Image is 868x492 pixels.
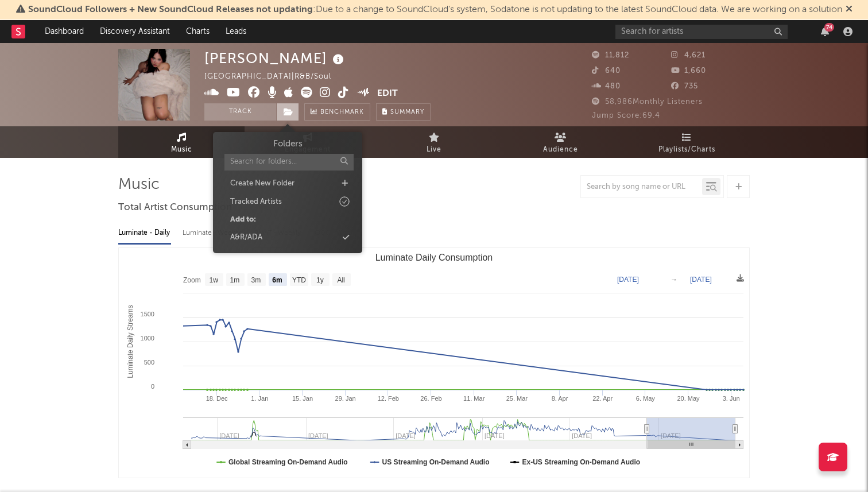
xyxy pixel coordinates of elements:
div: Add to: [230,214,256,226]
text: Global Streaming On-Demand Audio [228,458,348,466]
text: 0 [151,383,154,390]
text: Luminate Daily Streams [126,305,134,378]
text: 1y [316,276,324,284]
span: Dismiss [846,5,852,14]
div: Tracked Artists [230,196,282,208]
a: Charts [178,20,218,43]
text: Zoom [183,276,201,284]
span: Audience [543,143,578,157]
button: Edit [377,87,398,101]
text: 3. Jun [723,395,740,402]
text: 29. Jan [335,395,356,402]
a: Music [118,126,245,158]
svg: Luminate Daily Consumption [119,248,749,478]
text: [DATE] [690,276,712,284]
span: 1,660 [671,67,706,75]
input: Search by song name or URL [581,183,702,192]
text: US Streaming On-Demand Audio [382,458,490,466]
text: 15. Jan [292,395,313,402]
text: 11. Mar [463,395,485,402]
div: Luminate - Weekly [183,223,243,243]
div: [PERSON_NAME] [204,49,347,68]
a: Live [371,126,497,158]
text: [DATE] [617,276,639,284]
text: 18. Dec [206,395,228,402]
text: 1. Jan [251,395,268,402]
span: Summary [390,109,424,115]
a: Benchmark [304,103,370,121]
span: Live [427,143,441,157]
button: 74 [821,27,829,36]
text: YTD [292,276,306,284]
span: Music [171,143,192,157]
text: 1000 [141,335,154,342]
text: → [671,276,677,284]
text: 500 [144,359,154,366]
div: A&R/ADA [230,232,262,243]
a: Engagement [245,126,371,158]
div: 74 [824,23,834,32]
h3: Folders [273,138,302,151]
span: : Due to a change to SoundCloud's system, Sodatone is not updating to the latest SoundCloud data.... [28,5,842,14]
a: Discovery Assistant [92,20,178,43]
text: Ex-US Streaming On-Demand Audio [522,458,641,466]
text: 8. Apr [552,395,568,402]
span: Playlists/Charts [658,143,715,157]
span: Jump Score: 69.4 [592,112,660,119]
div: Create New Folder [230,178,294,189]
text: 20. May [677,395,700,402]
text: 1500 [141,311,154,317]
span: 640 [592,67,621,75]
a: Audience [497,126,623,158]
a: Playlists/Charts [623,126,750,158]
text: 6. May [636,395,656,402]
span: Total Artist Consumption [118,201,232,215]
span: 4,621 [671,52,706,59]
text: Luminate Daily Consumption [375,253,493,262]
text: All [337,276,344,284]
text: 6m [272,276,282,284]
span: SoundCloud Followers + New SoundCloud Releases not updating [28,5,313,14]
input: Search for artists [615,25,788,39]
span: 735 [671,83,698,90]
button: Summary [376,103,431,121]
text: 26. Feb [420,395,441,402]
text: 22. Apr [592,395,613,402]
text: 1w [210,276,219,284]
span: 480 [592,83,621,90]
div: [GEOGRAPHIC_DATA] | R&B/Soul [204,70,344,84]
input: Search for folders... [224,154,354,171]
text: 25. Mar [506,395,528,402]
span: Benchmark [320,106,364,119]
a: Leads [218,20,254,43]
span: 11,812 [592,52,629,59]
div: Luminate - Daily [118,223,171,243]
span: 58,986 Monthly Listeners [592,98,703,106]
a: Dashboard [37,20,92,43]
text: 3m [251,276,261,284]
text: 12. Feb [378,395,399,402]
text: 1m [230,276,240,284]
button: Track [204,103,276,121]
